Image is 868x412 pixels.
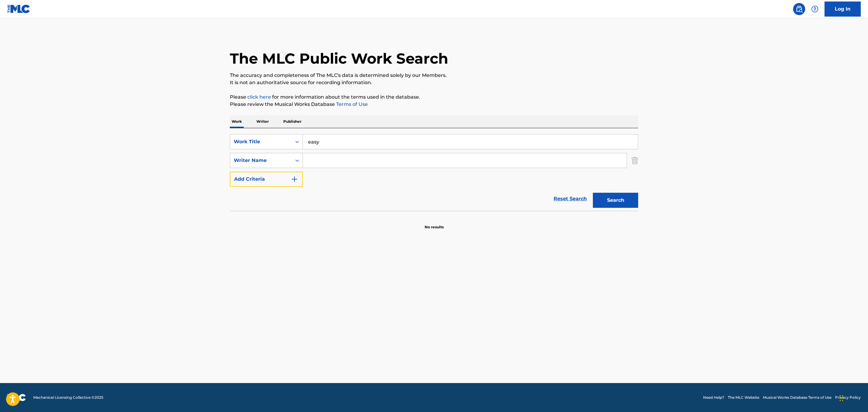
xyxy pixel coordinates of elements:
[835,395,861,400] a: Privacy Policy
[796,5,803,13] img: search
[763,395,831,400] a: Musical Works Database Terms of Use
[825,2,861,17] a: Log In
[33,395,103,400] span: Mechanical Licensing Collective © 2025
[230,134,638,211] form: Search Form
[728,395,759,400] a: The MLC Website
[809,3,821,15] div: Help
[230,72,638,79] p: The accuracy and completeness of The MLC's data is determined solely by our Members.
[234,138,288,145] div: Work Title
[230,93,638,101] p: Please for more information about the terms used in the database.
[230,115,244,128] p: Work
[335,101,368,107] a: Terms of Use
[703,395,724,400] a: Need Help?
[7,394,26,401] img: logo
[7,5,31,13] img: MLC Logo
[593,193,638,208] button: Search
[793,3,805,15] a: Public Search
[838,383,868,412] iframe: Chat Widget
[291,176,298,183] img: 9d2ae6d4665cec9f34b9.svg
[632,153,638,168] img: Delete Criterion
[230,79,638,86] p: It is not an authoritative source for recording information.
[230,172,303,187] button: Add Criteria
[255,115,271,128] p: Writer
[230,101,638,108] p: Please review the Musical Works Database
[281,115,303,128] p: Publisher
[811,5,818,13] img: help
[234,157,288,164] div: Writer Name
[551,192,590,205] a: Reset Search
[230,49,448,68] h1: The MLC Public Work Search
[247,94,271,100] a: click here
[425,217,444,230] p: No results
[840,389,843,407] div: Drag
